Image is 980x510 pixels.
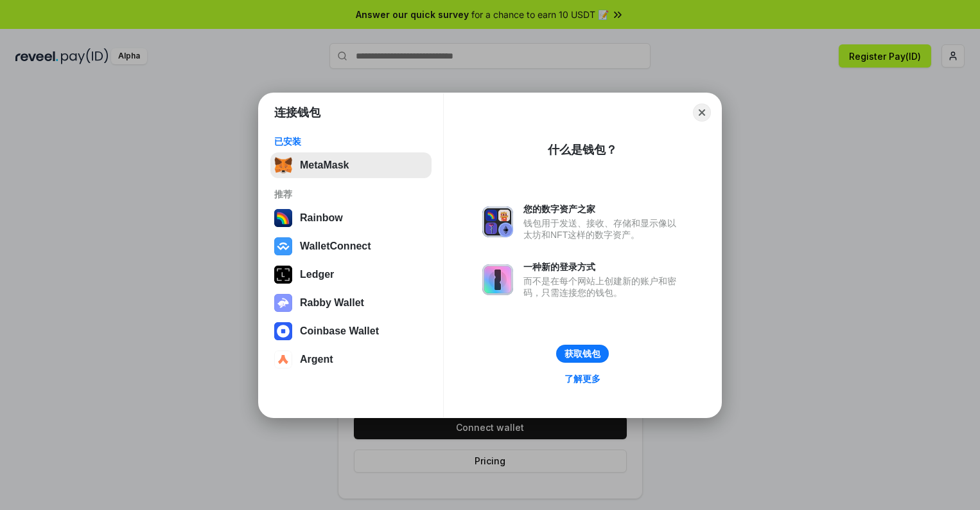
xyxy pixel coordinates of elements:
div: 您的数字资产之家 [523,203,683,215]
div: 了解更多 [564,373,600,385]
img: svg+xml,%3Csvg%20fill%3D%22none%22%20height%3D%2233%22%20viewBox%3D%220%200%2035%2033%22%20width%... [274,156,292,174]
button: 获取钱包 [556,345,609,363]
img: svg+xml,%3Csvg%20width%3D%2228%22%20height%3D%2228%22%20viewBox%3D%220%200%2028%2028%22%20fill%3D... [274,322,292,340]
div: MetaMask [300,159,349,171]
img: svg+xml,%3Csvg%20xmlns%3D%22http%3A%2F%2Fwww.w3.org%2F2000%2Fsvg%22%20fill%3D%22none%22%20viewBox... [482,264,513,295]
button: Ledger [270,262,432,287]
div: Coinbase Wallet [300,325,379,337]
div: WalletConnect [300,241,371,252]
button: WalletConnect [270,233,432,259]
h1: 连接钱包 [274,105,320,120]
button: Close [693,104,711,122]
div: Ledger [300,269,334,280]
button: Argent [270,347,432,372]
button: Rainbow [270,205,432,231]
a: 了解更多 [557,370,608,387]
div: Rainbow [300,212,343,224]
img: svg+xml,%3Csvg%20xmlns%3D%22http%3A%2F%2Fwww.w3.org%2F2000%2Fsvg%22%20width%3D%2228%22%20height%3... [274,266,292,284]
button: MetaMask [270,152,432,178]
img: svg+xml,%3Csvg%20width%3D%2228%22%20height%3D%2228%22%20viewBox%3D%220%200%2028%2028%22%20fill%3D... [274,351,292,369]
img: svg+xml,%3Csvg%20xmlns%3D%22http%3A%2F%2Fwww.w3.org%2F2000%2Fsvg%22%20fill%3D%22none%22%20viewBox... [274,294,292,312]
div: 已安装 [274,136,428,147]
div: Argent [300,354,333,365]
img: svg+xml,%3Csvg%20width%3D%22120%22%20height%3D%22120%22%20viewBox%3D%220%200%20120%20120%22%20fil... [274,209,292,227]
div: 一种新的登录方式 [523,261,683,273]
button: Rabby Wallet [270,290,432,316]
button: Coinbase Wallet [270,318,432,344]
div: 推荐 [274,188,428,200]
div: 而不是在每个网站上创建新的账户和密码，只需连接您的钱包。 [523,275,683,298]
img: svg+xml,%3Csvg%20width%3D%2228%22%20height%3D%2228%22%20viewBox%3D%220%200%2028%2028%22%20fill%3D... [274,237,292,255]
div: 什么是钱包？ [548,142,617,158]
div: Rabby Wallet [300,297,364,309]
div: 钱包用于发送、接收、存储和显示像以太坊和NFT这样的数字资产。 [523,217,683,241]
img: svg+xml,%3Csvg%20xmlns%3D%22http%3A%2F%2Fwww.w3.org%2F2000%2Fsvg%22%20fill%3D%22none%22%20viewBox... [482,206,513,237]
div: 获取钱包 [564,348,600,360]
